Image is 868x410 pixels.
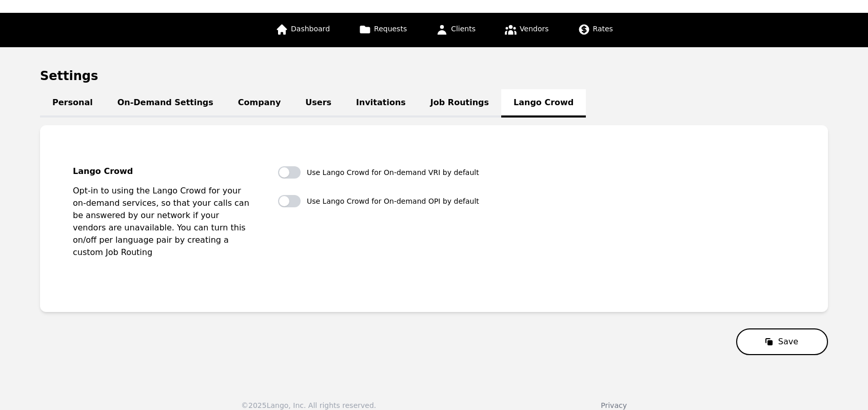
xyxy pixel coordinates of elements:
a: Dashboard [269,13,336,47]
legend: Lango Crowd [73,166,253,177]
button: Save [736,328,828,355]
a: Personal [40,89,105,118]
span: Clients [451,25,476,33]
span: Dashboard [291,25,330,33]
a: Vendors [498,13,555,47]
a: Job Routings [418,89,501,118]
span: Requests [374,25,407,33]
a: Rates [571,13,619,47]
a: Invitations [344,89,418,118]
a: Users [293,89,344,118]
a: On-Demand Settings [105,89,226,118]
span: Rates [593,25,613,33]
a: Clients [429,13,482,47]
a: Requests [352,13,413,47]
p: Opt-in to using the Lango Crowd for your on-demand services, so that your calls can be answered b... [73,185,253,259]
a: Company [226,89,293,118]
span: Use Lango Crowd for On-demand VRI by default [307,167,479,178]
a: Privacy [601,401,627,409]
span: Vendors [520,25,548,33]
span: Use Lango Crowd for On-demand OPI by default [307,196,479,206]
h1: Settings [40,68,828,84]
